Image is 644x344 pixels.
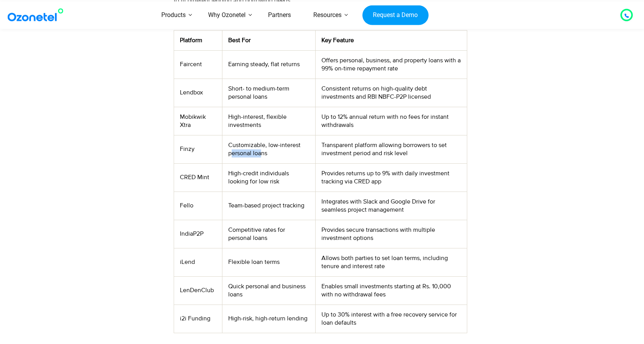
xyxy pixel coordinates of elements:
[362,5,429,25] a: Request a Demo
[316,163,467,192] td: Provides returns up to 9% with daily investment tracking via CRED app
[257,2,302,29] a: Partners
[222,305,316,333] td: High-risk, high-return lending
[222,276,316,305] td: Quick personal and business loans
[222,192,316,220] td: Team-based project tracking
[316,220,467,248] td: Provides secure transactions with multiple investment options
[316,30,467,50] th: Key Feature
[174,248,222,276] td: iLend
[197,2,257,29] a: Why Ozonetel
[222,248,316,276] td: Flexible loan terms
[174,220,222,248] td: IndiaP2P
[222,220,316,248] td: Competitive rates for personal loans
[316,305,467,333] td: Up to 30% interest with a free recovery service for loan defaults
[316,79,467,107] td: Consistent returns on high-quality debt investments and RBI NBFC-P2P licensed
[174,50,222,79] td: Faircent
[150,2,197,29] a: Products
[302,2,353,29] a: Resources
[222,50,316,79] td: Earning steady, flat returns
[174,276,222,305] td: LenDenClub
[174,79,222,107] td: Lendbox
[174,192,222,220] td: Fello
[174,163,222,192] td: CRED Mint
[222,30,316,50] th: Best For
[316,248,467,276] td: Allows both parties to set loan terms, including tenure and interest rate
[316,107,467,135] td: Up to 12% annual return with no fees for instant withdrawals
[222,163,316,192] td: High-credit individuals looking for low risk
[222,135,316,163] td: Customizable, low-interest personal loans
[222,79,316,107] td: Short- to medium-term personal loans
[174,135,222,163] td: Finzy
[174,107,222,135] td: Mobikwik Xtra
[316,50,467,79] td: Offers personal, business, and property loans with a 99% on-time repayment rate
[174,30,222,50] th: Platform
[316,192,467,220] td: Integrates with Slack and Google Drive for seamless project management
[316,276,467,305] td: Enables small investments starting at Rs. 10,000 with no withdrawal fees
[222,107,316,135] td: High-interest, flexible investments
[174,305,222,333] td: i2i Funding
[316,135,467,163] td: Transparent platform allowing borrowers to set investment period and risk level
